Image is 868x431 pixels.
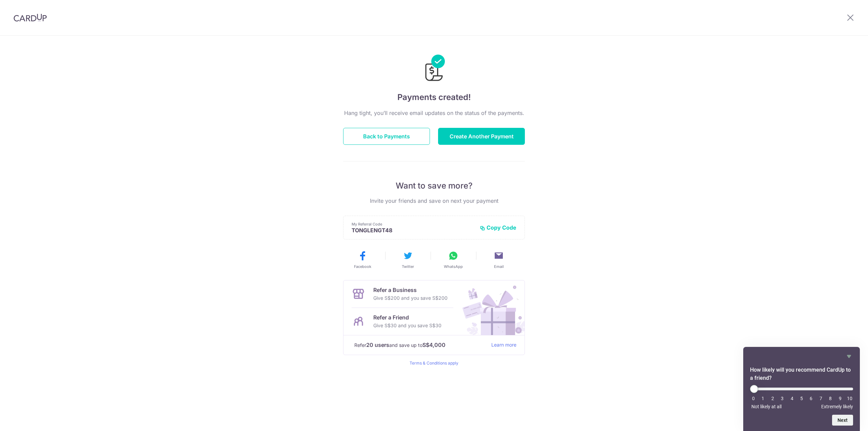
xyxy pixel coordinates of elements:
img: Refer [456,280,525,335]
button: Copy Code [480,224,516,231]
button: WhatsApp [433,250,473,269]
a: Learn more [491,341,516,349]
li: 2 [769,396,776,401]
p: TONGLENGT48 [352,227,474,234]
p: Want to save more? [343,180,525,191]
li: 9 [837,396,844,401]
h2: How likely will you recommend CardUp to a friend? Select an option from 0 to 10, with 0 being Not... [750,366,853,382]
button: Create Another Payment [438,128,525,145]
li: 10 [846,396,853,401]
span: Facebook [354,264,371,269]
li: 3 [779,396,786,401]
button: Next question [832,415,853,426]
span: WhatsApp [444,264,463,269]
a: Terms & Conditions apply [410,360,458,366]
span: Email [494,264,504,269]
button: Email [479,250,519,269]
p: Give S$200 and you save S$200 [373,294,448,302]
span: Not likely at all [751,404,782,409]
button: Hide survey [845,352,853,360]
button: Facebook [342,250,382,269]
li: 6 [808,396,814,401]
button: Back to Payments [343,128,430,145]
li: 5 [798,396,805,401]
button: Twitter [388,250,428,269]
div: How likely will you recommend CardUp to a friend? Select an option from 0 to 10, with 0 being Not... [750,385,853,409]
p: Refer and save up to [354,341,486,349]
span: Extremely likely [821,404,853,409]
li: 0 [750,396,757,401]
p: Give S$30 and you save S$30 [373,321,441,330]
p: My Referral Code [352,221,474,227]
li: 7 [817,396,824,401]
p: Refer a Business [373,286,448,294]
li: 4 [789,396,795,401]
li: 8 [827,396,834,401]
p: Hang tight, you’ll receive email updates on the status of the payments. [343,109,525,117]
strong: 20 users [366,341,389,349]
p: Refer a Friend [373,313,441,321]
li: 1 [759,396,766,401]
span: Twitter [402,264,414,269]
img: CardUp [14,14,47,22]
img: Payments [423,55,445,83]
strong: S$4,000 [422,341,446,349]
div: How likely will you recommend CardUp to a friend? Select an option from 0 to 10, with 0 being Not... [750,352,853,426]
p: Invite your friends and save on next your payment [343,197,525,205]
h4: Payments created! [343,91,525,103]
